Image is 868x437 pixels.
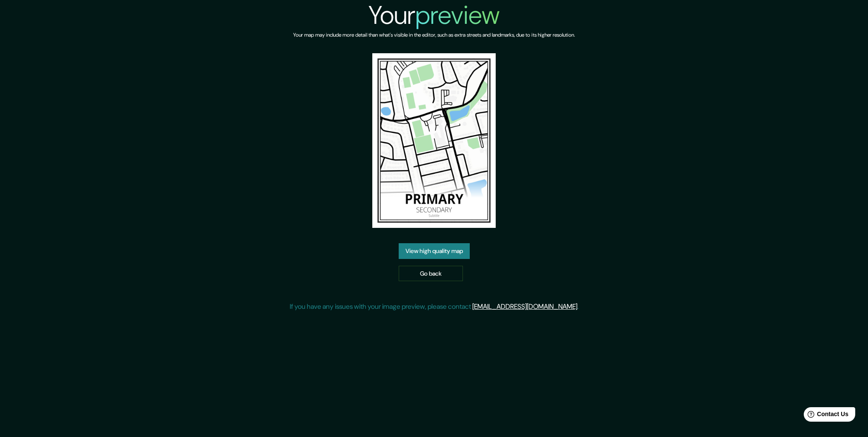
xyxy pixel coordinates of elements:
iframe: Help widget launcher [792,404,859,428]
a: View high quality map [399,243,470,259]
h6: Your map may include more detail than what's visible in the editor, such as extra streets and lan... [293,31,575,40]
img: created-map-preview [372,53,496,228]
a: [EMAIL_ADDRESS][DOMAIN_NAME] [472,302,577,311]
a: Go back [399,266,463,282]
p: If you have any issues with your image preview, please contact . [290,302,579,312]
